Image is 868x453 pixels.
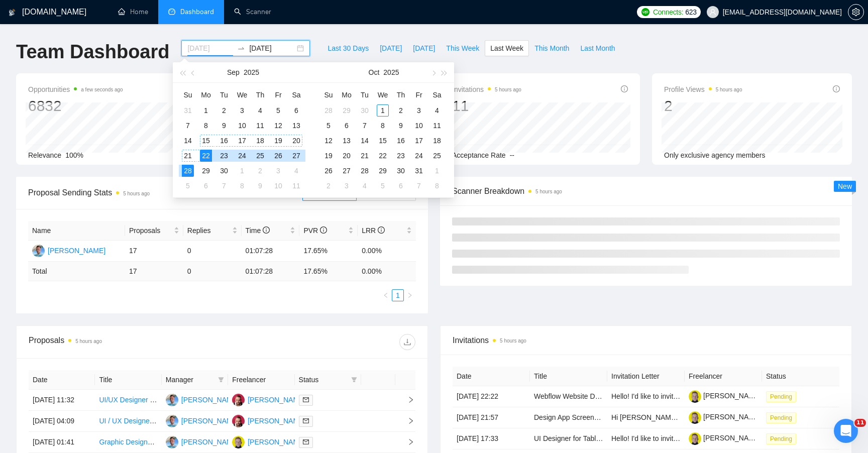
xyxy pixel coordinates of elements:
div: 2 [322,180,335,192]
div: Закрыть [321,4,339,22]
td: 2025-10-02 [251,163,269,178]
button: go back [7,4,26,23]
div: 6 [341,120,353,132]
div: 10 [236,120,248,132]
span: swap-right [237,44,245,52]
td: 2025-09-04 [251,103,269,118]
span: 623 [685,7,696,18]
th: We [233,87,251,103]
img: MS [232,415,245,427]
span: Last 30 Days [328,43,369,54]
td: 2025-09-24 [233,148,251,163]
div: 18 [431,135,443,147]
td: 2025-10-20 [338,148,356,163]
button: 2025 [244,62,259,82]
td: 2025-09-14 [179,133,197,148]
span: Pending [766,412,796,423]
span: user [709,9,716,16]
a: RM[PERSON_NAME] [166,437,239,445]
a: Pending [766,392,800,400]
td: 2025-10-31 [410,163,428,178]
td: 2025-10-15 [374,133,392,148]
td: 2025-09-26 [269,148,287,163]
td: 2025-10-30 [392,163,410,178]
th: Su [179,87,197,103]
th: Su [319,87,338,103]
div: 20 [341,150,353,162]
div: 19 [322,150,335,162]
a: RM[PERSON_NAME] [166,395,239,403]
span: Last Week [490,43,523,54]
td: 2025-10-08 [233,178,251,193]
td: 2025-10-24 [410,148,428,163]
span: Acceptance Rate [452,151,506,159]
div: 9 [395,120,407,132]
td: 2025-11-02 [319,178,338,193]
td: 2025-09-13 [287,118,305,133]
img: c1HbqPksd6I2n7AzStLKTghpPSoQcvdXmRefohRYgVOdaE5RotYYkkqHQ4nwMsvA-Q [689,390,701,403]
th: We [374,87,392,103]
div: 24 [413,150,425,162]
td: 2025-09-06 [287,103,305,118]
td: 2025-09-10 [233,118,251,133]
div: 7 [182,120,194,132]
span: Opportunities [28,83,123,95]
td: 2025-10-03 [410,103,428,118]
th: Fr [410,87,428,103]
span: 11 [854,419,866,427]
td: 2025-10-28 [356,163,374,178]
div: 12 [322,135,335,147]
span: New [838,182,852,190]
div: [PERSON_NAME] [181,436,239,447]
div: 25 [254,150,266,162]
div: 6 [200,180,212,192]
td: 2025-10-01 [233,163,251,178]
div: 4 [431,104,443,117]
div: 2 [664,96,742,116]
td: 2025-11-03 [338,178,356,193]
li: 1 [392,289,404,301]
div: 1 [200,104,212,117]
div: 1 [377,104,389,117]
div: 30 [218,165,230,177]
td: 2025-09-15 [197,133,215,148]
button: download [399,334,415,350]
div: 15 [200,135,212,147]
span: mail [303,397,309,403]
td: 2025-10-07 [356,118,374,133]
div: 8 [200,120,212,132]
div: 14 [359,135,371,147]
div: 11 [254,120,266,132]
th: Proposals [125,221,183,241]
span: Dashboard [180,8,214,16]
span: Relevance [28,151,61,159]
span: This Month [534,43,569,54]
td: 2025-10-10 [410,118,428,133]
div: 25 [431,150,443,162]
a: Webflow Website Designer/Developer [534,392,652,400]
td: 2025-10-27 [338,163,356,178]
span: Only exclusive agency members [664,151,766,159]
td: 2025-09-22 [197,148,215,163]
time: 5 hours ago [495,87,521,92]
span: Profile Views [664,83,742,95]
div: 29 [200,165,212,177]
span: This Week [446,43,479,54]
td: 2025-09-19 [269,133,287,148]
td: 2025-10-06 [338,118,356,133]
button: Sep [227,62,240,82]
a: searchScanner [234,8,271,16]
div: 13 [290,120,302,132]
div: 3 [236,104,248,117]
td: 2025-09-29 [338,103,356,118]
span: Last Month [580,43,615,54]
img: RM [166,436,178,448]
button: [DATE] [374,40,407,56]
div: 7 [413,180,425,192]
td: 2025-10-13 [338,133,356,148]
img: MS [232,394,245,406]
td: 2025-10-08 [374,118,392,133]
td: 2025-09-02 [215,103,233,118]
span: to [237,44,245,52]
div: 13 [341,135,353,147]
